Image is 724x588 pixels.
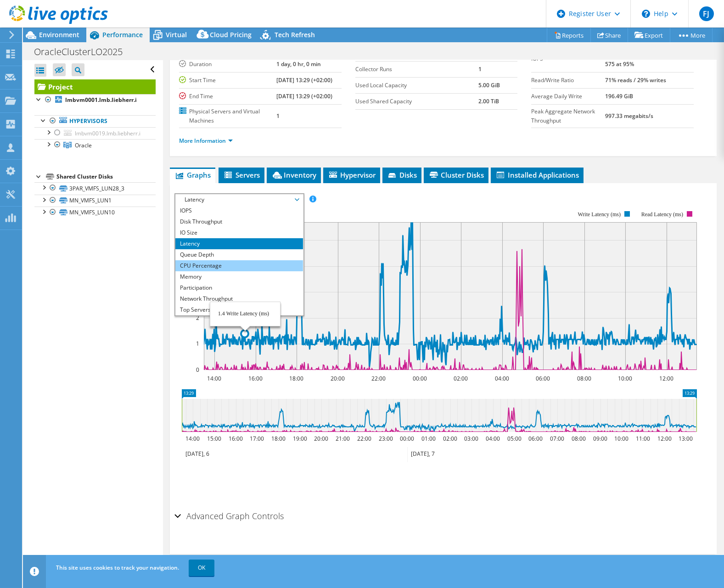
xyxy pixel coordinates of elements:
text: 15:00 [208,435,222,442]
text: 20:00 [314,435,329,442]
a: lmbvm0001.lmb.liebherr.i [34,94,156,106]
text: 18:00 [290,375,304,382]
li: IO Size [175,227,303,238]
text: 14:00 [208,375,222,382]
label: Duration [179,60,276,69]
a: Share [590,28,628,42]
b: 196.49 GiB [605,92,633,100]
text: 16:00 [249,375,263,382]
a: lmbvm0019.lmb.liebherr.i [34,127,156,139]
b: 2649 at [GEOGRAPHIC_DATA], 575 at 95% [605,49,684,68]
span: Hypervisor [328,170,376,179]
text: 23:00 [379,435,393,442]
b: 5.00 GiB [478,81,500,89]
text: 17:00 [250,435,264,442]
text: 20:00 [331,375,345,382]
text: 2 [196,314,199,322]
b: lmbvm0001.lmb.liebherr.i [65,96,137,104]
a: Project [34,79,156,94]
span: Latency [180,194,298,205]
text: 11:00 [636,435,651,442]
text: 12:00 [660,375,674,382]
label: End Time [179,92,276,101]
a: MN_VMFS_LUN1 [34,195,156,207]
span: FJ [699,6,714,21]
a: Export [628,28,670,42]
a: Reports [547,28,591,42]
text: 02:00 [454,375,468,382]
text: 10:00 [618,375,633,382]
svg: \n [642,10,650,18]
li: IOPS [175,205,303,216]
li: Latency [175,238,303,249]
span: This site uses cookies to track your navigation. [56,564,179,571]
span: Installed Applications [495,170,579,179]
span: Performance [102,30,143,39]
li: Network Throughput [175,293,303,304]
label: Average Daily Write [531,92,605,101]
span: Cluster Disks [428,170,484,179]
text: 03:00 [465,435,479,442]
label: Peak Aggregate Network Throughput [531,107,605,125]
h1: OracleClusterLO2025 [30,47,137,57]
text: 00:00 [413,375,427,382]
text: 16:00 [229,435,243,442]
b: 2.00 TiB [478,97,499,105]
text: 08:00 [572,435,586,442]
b: [DATE] 13:29 (+02:00) [276,76,332,84]
span: Disks [387,170,417,179]
b: 1 day, 0 hr, 0 min [276,60,321,68]
span: Graphs [174,170,211,179]
label: Collector Runs [355,65,478,74]
label: Physical Servers and Virtual Machines [179,107,276,125]
div: Shared Cluster Disks [56,171,156,182]
text: 08:00 [578,375,592,382]
a: OK [189,560,214,576]
b: 1 [478,65,482,73]
span: lmbvm0019.lmb.liebherr.i [75,129,140,137]
li: Memory [175,271,303,282]
span: Oracle [75,141,92,149]
text: 04:00 [495,375,510,382]
span: Inventory [271,170,316,179]
li: Disk Throughput [175,216,303,227]
text: 07:00 [550,435,565,442]
span: Environment [39,30,79,39]
text: Read Latency (ms) [641,211,683,218]
b: [DATE] 13:29 (+02:00) [276,92,332,100]
text: Write Latency (ms) [578,211,621,218]
b: 1 [276,112,280,120]
text: 00:00 [400,435,415,442]
text: 12:00 [658,435,672,442]
li: Participation [175,282,303,293]
span: Tech Refresh [275,30,315,39]
li: Top Servers By Page Faults [175,304,303,315]
span: Virtual [166,30,187,39]
text: 10:00 [615,435,629,442]
h2: Advanced Graph Controls [174,507,284,525]
text: 22:00 [372,375,386,382]
span: Servers [223,170,260,179]
text: 21:00 [336,435,350,442]
text: 04:00 [486,435,500,442]
a: MN_VMFS_LUN10 [34,207,156,218]
label: Start Time [179,76,276,85]
b: 997.33 megabits/s [605,112,653,120]
text: 18:00 [272,435,286,442]
label: Used Local Capacity [355,81,478,90]
a: More [670,28,713,42]
b: 71% reads / 29% writes [605,76,666,84]
li: CPU Percentage [175,260,303,271]
a: 3PAR_VMFS_LUN28_3 [34,182,156,194]
label: Read/Write Ratio [531,76,605,85]
text: 06:00 [536,375,550,382]
span: Cloud Pricing [210,30,252,39]
text: 01:00 [422,435,436,442]
a: Oracle [34,139,156,151]
text: 14:00 [186,435,200,442]
text: 06:00 [529,435,543,442]
label: Used Shared Capacity [355,97,478,106]
text: 0 [196,366,199,374]
text: 09:00 [594,435,608,442]
text: 02:00 [443,435,458,442]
